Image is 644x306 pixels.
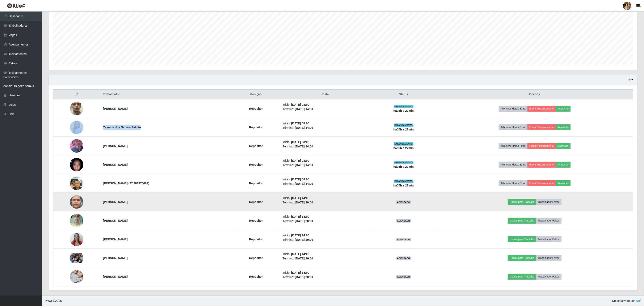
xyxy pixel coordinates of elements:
li: Término: [283,107,369,111]
time: [DATE] 14:00 [295,126,313,129]
time: [DATE] 14:00 [295,107,313,111]
button: Liberar para Trabalho [508,255,536,261]
li: Início: [283,177,369,182]
img: 1755028690244.jpeg [70,268,83,285]
th: Status [371,90,436,99]
button: Adicionar Horas Extra [499,143,527,149]
img: 1753296713648.jpeg [70,212,83,229]
span: EM ANDAMENTO [394,180,414,183]
strong: Repositor [249,107,263,110]
time: [DATE] 08:00 [291,122,309,125]
strong: Repositor [249,144,263,148]
time: [DATE] 20:00 [295,219,313,223]
span: Desenvolvido por [612,299,641,303]
span: IWOF [45,299,53,302]
strong: [PERSON_NAME] (27 981370689) [103,182,149,185]
time: [DATE] 14:00 [291,234,309,237]
button: Liberar para Trabalho [508,274,536,280]
button: Avaliação [556,162,571,168]
th: Opções [436,90,633,99]
th: Posição [232,90,280,99]
img: 1747894818332.jpeg [70,94,83,124]
li: Término: [283,256,369,261]
time: [DATE] 14:00 [291,215,309,218]
strong: Repositor [249,200,263,204]
time: [DATE] 14:00 [295,145,313,148]
li: Início: [283,121,369,126]
span: EM ANDAMENTO [394,142,414,146]
button: Forçar Encerramento [527,124,556,130]
button: Forçar Encerramento [527,180,556,186]
button: Trabalhador Faltou [536,274,561,280]
button: Avaliação [556,180,571,186]
strong: há 05 h e 27 min [393,165,414,168]
button: Avaliação [556,143,571,149]
button: Liberar para Trabalho [508,236,536,242]
strong: Repositor [249,219,263,222]
strong: [PERSON_NAME] [103,144,127,148]
strong: há 05 h e 27 min [393,184,414,187]
th: Trabalhador [100,90,232,99]
span: EM ANDAMENTO [394,124,414,127]
button: Adicionar Horas Extra [499,124,527,130]
a: iWof [635,299,641,302]
time: [DATE] 14:00 [291,252,309,256]
img: 1751205248263.jpeg [70,121,83,134]
time: [DATE] 20:00 [295,238,313,241]
strong: Repositor [249,163,263,166]
strong: há 05 h e 27 min [393,109,414,112]
button: Forçar Encerramento [527,162,556,168]
time: [DATE] 20:00 [295,201,313,204]
button: Liberar para Trabalho [508,218,536,224]
button: Trabalhador Faltou [536,255,561,261]
img: CoreUI Logo [7,3,26,8]
img: 1755367565245.jpeg [70,174,83,192]
li: Término: [283,182,369,186]
time: [DATE] 14:00 [295,163,313,167]
time: [DATE] 14:00 [291,271,309,274]
strong: Repositor [249,256,263,260]
time: [DATE] 08:00 [291,178,309,181]
span: AGENDADO [396,275,411,279]
button: Liberar para Trabalho [508,199,536,205]
span: EM ANDAMENTO [394,161,414,164]
img: 1752090635186.jpeg [70,134,83,158]
li: Término: [283,144,369,149]
time: [DATE] 08:00 [291,103,309,106]
strong: Yasmim dos Santos Falcão [103,126,141,129]
time: [DATE] 08:00 [291,140,309,144]
button: Forçar Encerramento [527,106,556,112]
th: Data [280,90,371,99]
time: [DATE] 20:00 [295,275,313,279]
span: © 2025 . [45,299,63,303]
span: AGENDADO [396,238,411,241]
li: Término: [283,163,369,167]
li: Início: [283,233,369,238]
button: Avaliação [556,106,571,112]
img: 1753479278422.jpeg [70,253,83,263]
time: [DATE] 20:00 [295,257,313,260]
span: AGENDADO [396,257,411,260]
button: Avaliação [556,124,571,130]
li: Início: [283,103,369,107]
strong: Repositor [249,182,263,185]
time: [DATE] 08:00 [291,159,309,162]
button: Adicionar Horas Extra [499,162,527,168]
strong: Repositor [249,126,263,129]
li: Término: [283,219,369,223]
li: Início: [283,252,369,256]
span: EM ANDAMENTO [394,105,414,108]
li: Término: [283,126,369,130]
strong: [PERSON_NAME] [103,219,127,222]
button: Trabalhador Faltou [536,236,561,242]
strong: [PERSON_NAME] [103,275,127,278]
span: AGENDADO [396,219,411,223]
strong: [PERSON_NAME] [103,200,127,204]
strong: [PERSON_NAME] [103,163,127,166]
li: Término: [283,275,369,279]
img: 1753220579080.jpeg [70,188,83,216]
strong: [PERSON_NAME] [103,107,127,110]
li: Término: [283,200,369,205]
img: 1753224440001.jpeg [70,156,83,173]
img: 1753374909353.jpeg [70,230,83,248]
